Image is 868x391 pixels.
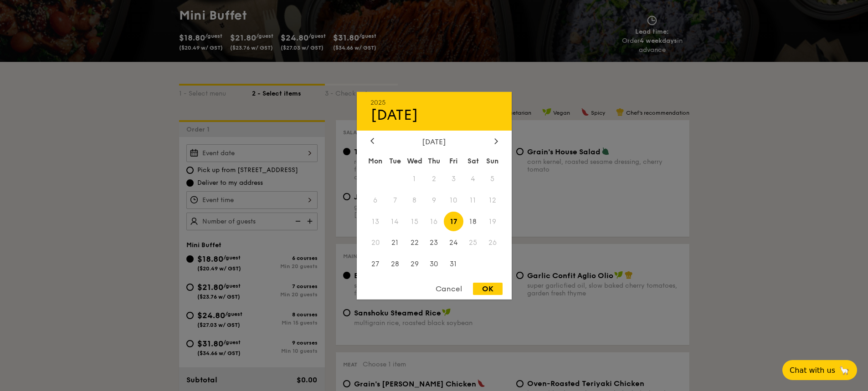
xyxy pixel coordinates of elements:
[366,254,385,274] span: 27
[444,169,463,188] span: 3
[385,190,405,210] span: 7
[405,169,424,188] span: 1
[444,190,463,210] span: 10
[444,254,463,274] span: 31
[426,283,471,295] div: Cancel
[839,365,850,376] span: 🦙
[370,137,498,146] div: [DATE]
[444,212,463,231] span: 17
[385,212,405,231] span: 14
[444,152,463,169] div: Fri
[385,254,405,274] span: 28
[463,152,483,169] div: Sat
[405,190,424,210] span: 8
[483,152,503,169] div: Sun
[366,190,385,210] span: 6
[370,106,498,123] div: [DATE]
[424,169,444,188] span: 2
[424,212,444,231] span: 16
[790,366,835,375] span: Chat with us
[405,233,424,253] span: 22
[366,212,385,231] span: 13
[385,152,405,169] div: Tue
[473,283,503,295] div: OK
[483,212,503,231] span: 19
[463,169,483,188] span: 4
[366,152,385,169] div: Mon
[463,233,483,253] span: 25
[424,254,444,274] span: 30
[424,152,444,169] div: Thu
[405,212,424,231] span: 15
[405,254,424,274] span: 29
[483,190,503,210] span: 12
[483,233,503,253] span: 26
[782,360,857,380] button: Chat with us🦙
[424,190,444,210] span: 9
[385,233,405,253] span: 21
[483,169,503,188] span: 5
[463,190,483,210] span: 11
[463,212,483,231] span: 18
[405,152,424,169] div: Wed
[366,233,385,253] span: 20
[444,233,463,253] span: 24
[424,233,444,253] span: 23
[370,98,498,106] div: 2025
